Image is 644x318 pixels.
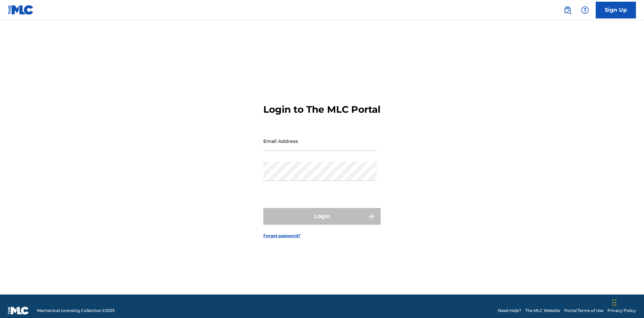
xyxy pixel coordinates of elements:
a: The MLC Website [525,308,560,314]
a: Sign Up [596,2,636,18]
img: MLC Logo [8,5,34,15]
div: Drag [612,293,616,313]
h3: Login to The MLC Portal [263,104,380,115]
div: Help [578,3,592,17]
img: search [563,6,572,14]
iframe: Chat Widget [610,286,644,318]
a: Public Search [561,3,574,17]
img: help [581,6,589,14]
a: Privacy Policy [607,308,636,314]
a: Portal Terms of Use [564,308,603,314]
img: logo [8,307,29,315]
span: Mechanical Licensing Collective © 2025 [37,308,115,314]
a: Need Help? [498,308,521,314]
a: Forgot password? [263,233,301,239]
